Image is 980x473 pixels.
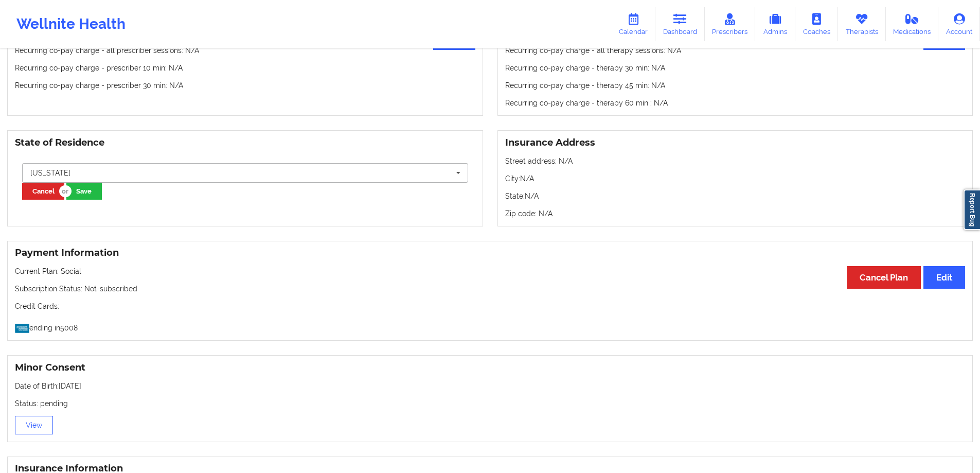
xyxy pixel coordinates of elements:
[505,191,966,201] p: State: N/A
[15,284,965,294] p: Subscription Status: Not-subscribed
[505,173,966,184] p: City: N/A
[15,45,475,56] p: Recurring co-pay charge - all prescriber sessions : N/A
[964,189,980,230] a: Report Bug
[66,183,102,200] button: Save
[505,156,966,166] p: Street address: N/A
[795,7,838,41] a: Coaches
[938,7,980,41] a: Account
[15,301,965,311] p: Credit Cards:
[755,7,795,41] a: Admins
[655,7,705,41] a: Dashboard
[22,183,64,200] button: Cancel
[505,98,966,108] p: Recurring co-pay charge - therapy 60 min : N/A
[30,169,70,177] div: [US_STATE]
[15,398,965,409] p: Status: pending
[847,266,921,288] button: Cancel Plan
[505,208,966,219] p: Zip code: N/A
[15,381,965,391] p: Date of Birth: [DATE]
[15,247,965,259] h3: Payment Information
[886,7,939,41] a: Medications
[15,80,475,91] p: Recurring co-pay charge - prescriber 30 min : N/A
[15,362,965,374] h3: Minor Consent
[505,80,966,91] p: Recurring co-pay charge - therapy 45 min : N/A
[923,266,965,288] button: Edit
[15,137,475,149] h3: State of Residence
[15,319,965,333] p: ending in 5008
[15,266,965,276] p: Current Plan: Social
[505,63,966,73] p: Recurring co-pay charge - therapy 30 min : N/A
[505,137,966,149] h3: Insurance Address
[505,45,966,56] p: Recurring co-pay charge - all therapy sessions : N/A
[705,7,756,41] a: Prescribers
[15,63,475,73] p: Recurring co-pay charge - prescriber 10 min : N/A
[838,7,886,41] a: Therapists
[611,7,655,41] a: Calendar
[15,416,53,434] button: View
